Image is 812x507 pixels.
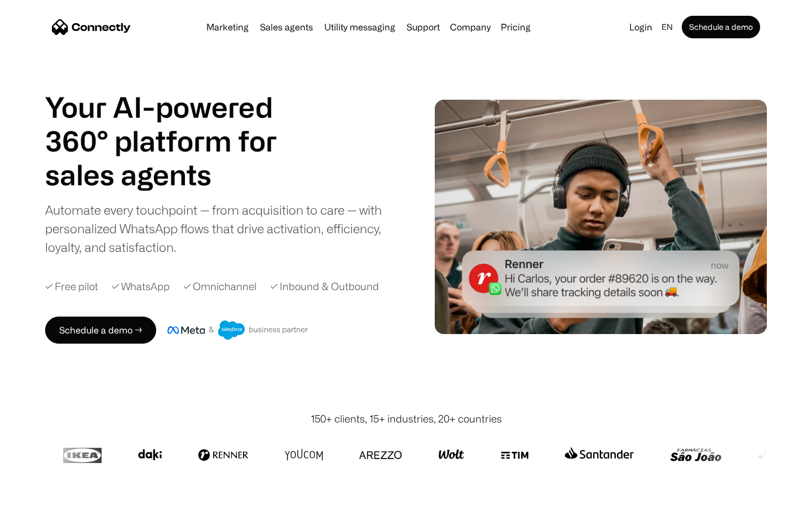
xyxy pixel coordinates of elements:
[45,90,304,158] h1: Your AI-powered 360° platform for
[45,317,156,344] a: Schedule a demo →
[45,279,98,294] div: ✓ Free pilot
[661,19,673,35] div: en
[11,486,68,503] aside: Language selected: English
[202,23,253,32] a: Marketing
[496,23,535,32] a: Pricing
[625,19,657,35] a: Login
[255,23,317,32] a: Sales agents
[450,19,491,35] div: Company
[45,158,304,192] h1: sales agents
[320,23,400,32] a: Utility messaging
[270,279,379,294] div: ✓ Inbound & Outbound
[402,23,444,32] a: Support
[682,16,760,38] a: Schedule a demo
[112,279,170,294] div: ✓ WhatsApp
[183,279,257,294] div: ✓ Omnichannel
[167,321,308,340] img: Meta and Salesforce business partner badge.
[311,411,502,426] div: 150+ clients, 15+ industries, 20+ countries
[45,201,400,256] div: Automate every touchpoint — from acquisition to care — with personalized WhatsApp flows that driv...
[23,487,68,503] ul: Language list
